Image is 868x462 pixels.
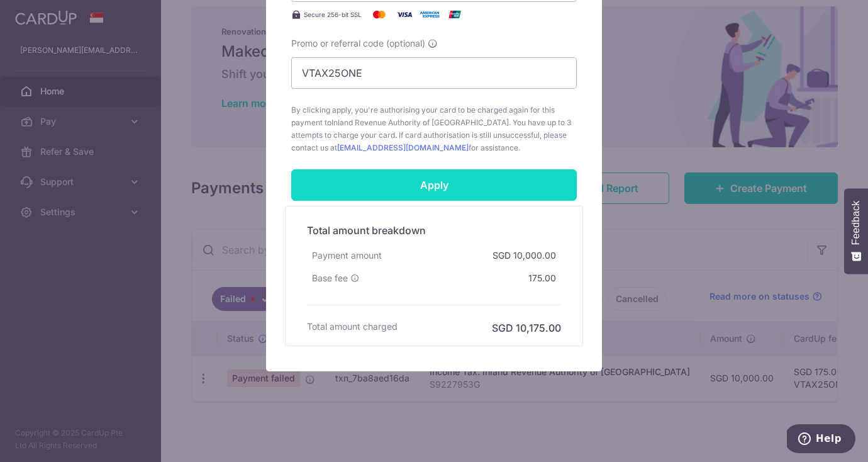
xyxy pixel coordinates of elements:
img: Mastercard [367,7,392,22]
div: Payment amount [307,244,387,267]
img: American Express [417,7,442,22]
a: [EMAIL_ADDRESS][DOMAIN_NAME] [337,143,469,152]
iframe: Opens a widget where you can find more information [787,424,855,456]
h5: Total amount breakdown [307,223,561,238]
span: Base fee [312,272,348,285]
span: Secure 256-bit SSL [304,9,362,20]
span: Inland Revenue Authority of [GEOGRAPHIC_DATA] [331,118,509,127]
h6: Total amount charged [307,320,398,333]
div: 175.00 [523,267,561,290]
button: Feedback - Show survey [844,188,868,274]
span: Feedback [850,201,862,245]
span: By clicking apply, you're authorising your card to be charged again for this payment to . You hav... [291,104,577,154]
div: SGD 10,000.00 [487,244,561,267]
h6: SGD 10,175.00 [492,320,561,335]
input: Apply [291,169,577,201]
img: UnionPay [442,7,467,22]
img: Visa [392,7,417,22]
span: Promo or referral code (optional) [291,37,425,50]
